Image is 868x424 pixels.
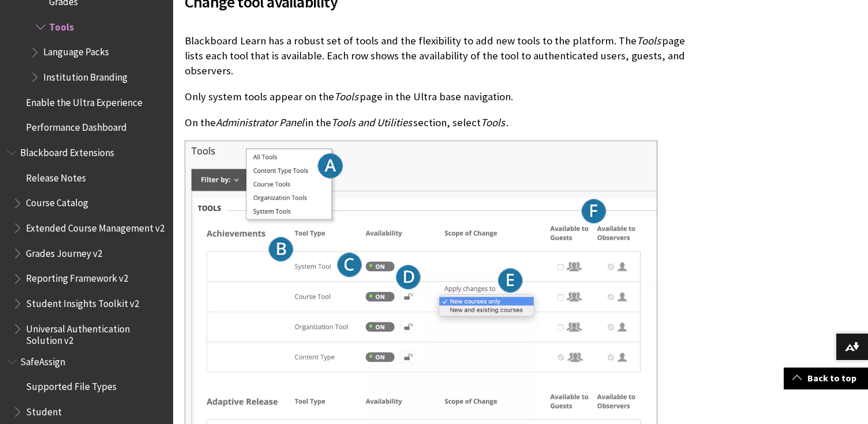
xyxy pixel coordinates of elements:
span: Student Insights Toolkit v2 [26,294,139,309]
span: Tools [637,34,661,47]
span: Administrator Panel [216,116,304,129]
span: Language Packs [43,43,109,58]
span: Course Catalog [26,194,88,209]
span: Supported File Types [26,377,117,393]
span: SafeAssign [20,352,65,368]
span: Institution Branding [43,67,128,83]
p: Blackboard Learn has a robust set of tools and the flexibility to add new tools to the platform. ... [185,33,686,79]
span: Reporting Framework v2 [26,269,128,285]
span: Blackboard Extensions [20,143,114,158]
nav: Book outline for Blackboard Extensions [7,143,166,346]
a: Back to top [784,368,868,389]
span: Tools [334,90,358,103]
p: Only system tools appear on the page in the Ultra base navigation. [185,89,686,104]
span: Tools [481,116,505,129]
span: Release Notes [26,168,86,184]
span: Performance Dashboard [26,118,127,134]
span: Tools [49,17,74,33]
span: Enable the Ultra Experience [26,93,143,108]
span: Universal Authentication Solution v2 [26,319,165,346]
p: On the in the section, select . [185,115,686,130]
span: Grades Journey v2 [26,244,102,259]
span: Tools and Utilities [331,116,412,129]
span: Student [26,402,62,418]
span: Extended Course Management v2 [26,218,164,234]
